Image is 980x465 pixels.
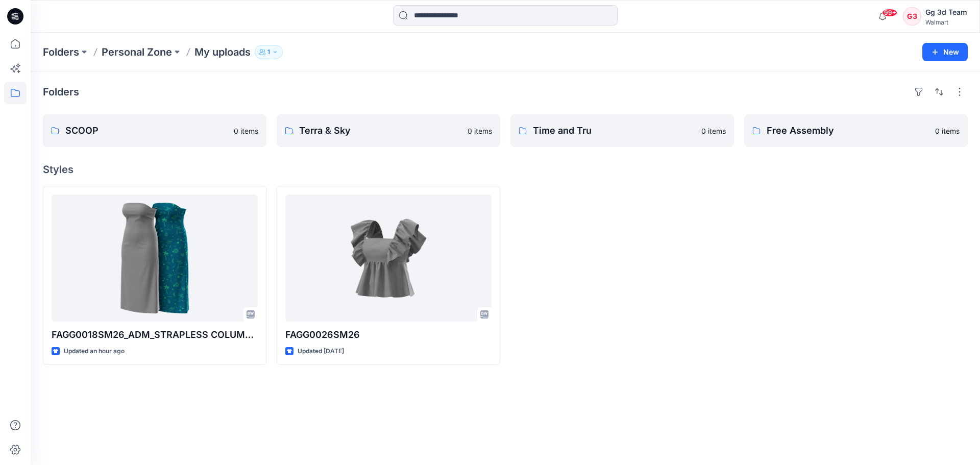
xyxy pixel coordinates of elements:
[194,45,251,59] p: My uploads
[277,114,500,147] a: Terra & Sky0 items
[882,9,897,17] span: 99+
[255,45,283,59] button: 1
[767,124,929,138] p: Free Assembly
[299,124,461,138] p: Terra & Sky
[922,43,968,61] button: New
[744,114,968,147] a: Free Assembly0 items
[468,126,492,136] p: 0 items
[64,346,125,357] p: Updated an hour ago
[298,346,344,357] p: Updated [DATE]
[43,86,79,98] h4: Folders
[43,163,968,176] h4: Styles
[43,45,79,59] a: Folders
[52,328,258,342] p: FAGG0018SM26_ADM_STRAPLESS COLUMN MIDI DRESS
[925,6,967,18] div: Gg 3d Team
[52,194,258,322] a: FAGG0018SM26_ADM_STRAPLESS COLUMN MIDI DRESS
[234,126,258,136] p: 0 items
[533,124,695,138] p: Time and Tru
[285,194,492,322] a: FAGG0026SM26
[935,126,960,136] p: 0 items
[903,7,921,26] div: G3
[43,114,266,147] a: SCOOP0 items
[267,46,270,58] p: 1
[65,124,228,138] p: SCOOP
[285,328,492,342] p: FAGG0026SM26
[102,45,172,59] a: Personal Zone
[510,114,734,147] a: Time and Tru0 items
[925,18,967,26] div: Walmart
[701,126,726,136] p: 0 items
